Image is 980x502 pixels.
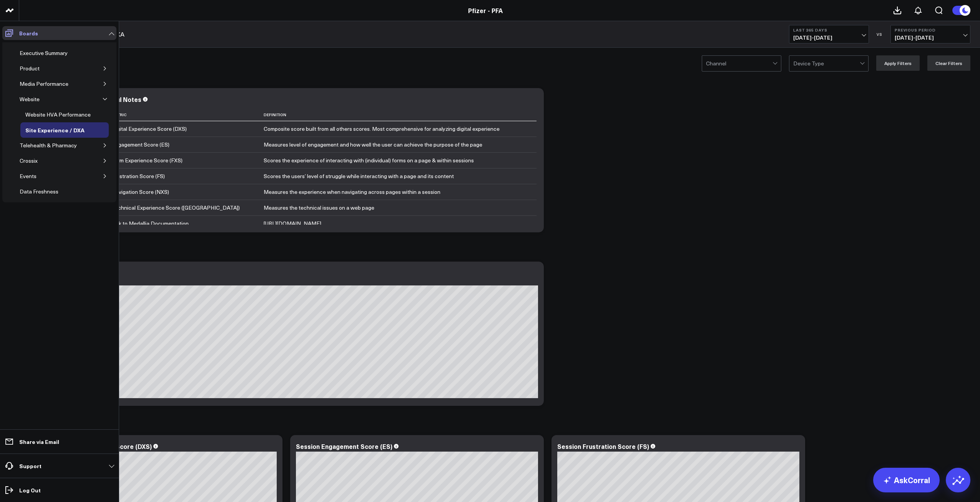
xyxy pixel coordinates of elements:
div: Site Experience / DXA [23,125,86,135]
a: Crossix [15,153,43,168]
button: Clear Filters [927,55,970,71]
div: Composite score built from all others scores. Most comprehensive for analyzing digital experience [264,125,500,133]
div: Measures level of engagement and how well the user can achieve the purpose of the page [264,141,482,148]
div: Measures the experience when navigating across pages within a session [264,188,440,196]
div: Media Performance [18,79,70,88]
div: Executive Summary [18,48,70,58]
th: Metric [111,108,264,121]
a: Events [15,168,42,184]
a: Website [15,92,45,107]
p: Log Out [19,487,41,493]
div: Link to Medallia Documentation [111,220,189,227]
div: Crossix [18,156,40,165]
a: Site Experience / DXA [20,122,90,138]
span: [DATE] - [DATE] [793,35,865,41]
div: Scores the experience of interacting with (individual) forms on a page & within sessions [264,157,474,164]
p: Boards [19,30,38,36]
th: Definition [264,108,537,121]
a: Telehealth & Pharmacy [15,138,82,153]
b: Last 365 Days [793,28,865,32]
a: Website HVA Performance [20,107,96,122]
div: VS [873,32,887,37]
a: Product [15,61,45,76]
div: Session Frustration Score (FS) [557,442,649,450]
a: Data Freshness [15,184,63,199]
div: Frustration Score (FS) [111,172,165,180]
p: Share via Email [19,439,59,445]
a: AskCorral [873,468,940,492]
a: Pfizer - PFA [468,6,503,15]
div: Telehealth & Pharmacy [18,141,79,150]
div: Digital Experience Score (DXS) [111,125,187,133]
div: Navigation Score (NXS) [111,188,169,196]
a: Executive Summary [15,45,73,61]
div: Measures the technical issues on a web page [264,204,374,212]
div: Form Experience Score (FXS) [111,157,183,164]
a: Media Performance [15,76,73,92]
div: Website HVA Performance [23,110,93,119]
a: Log Out [2,483,116,497]
p: Support [19,463,42,469]
a: [URL][DOMAIN_NAME] [264,220,321,227]
div: Technical Experience Score ([GEOGRAPHIC_DATA]) [111,204,240,212]
div: Website [18,95,42,104]
b: Previous Period [895,28,966,32]
button: Apply Filters [876,55,920,71]
span: [DATE] - [DATE] [895,35,966,41]
div: Events [18,172,38,181]
div: Session Engagement Score (ES) [296,442,392,450]
button: Previous Period[DATE]-[DATE] [890,25,970,43]
div: Data Freshness [18,187,60,196]
div: Product [18,64,42,73]
div: Scores the users’ level of struggle while interacting with a page and its content [264,172,454,180]
button: Last 365 Days[DATE]-[DATE] [789,25,869,43]
div: Engagement Score (ES) [111,141,169,148]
